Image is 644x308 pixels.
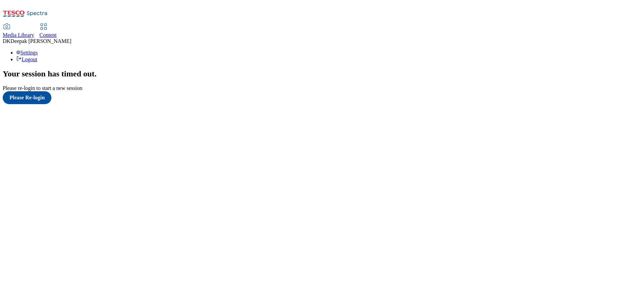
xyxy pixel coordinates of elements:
[3,91,51,104] button: Please Re-login
[3,85,641,91] div: Please re-login to start a new session
[16,50,38,55] a: Settings
[3,38,10,44] span: DK
[40,24,57,38] a: Content
[10,38,71,44] span: Deepak [PERSON_NAME]
[3,32,34,38] span: Media Library
[16,56,37,62] a: Logout
[3,24,34,38] a: Media Library
[40,32,57,38] span: Content
[3,91,641,104] a: Please Re-login
[3,69,641,78] h2: Your session has timed out
[95,69,97,78] span: .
